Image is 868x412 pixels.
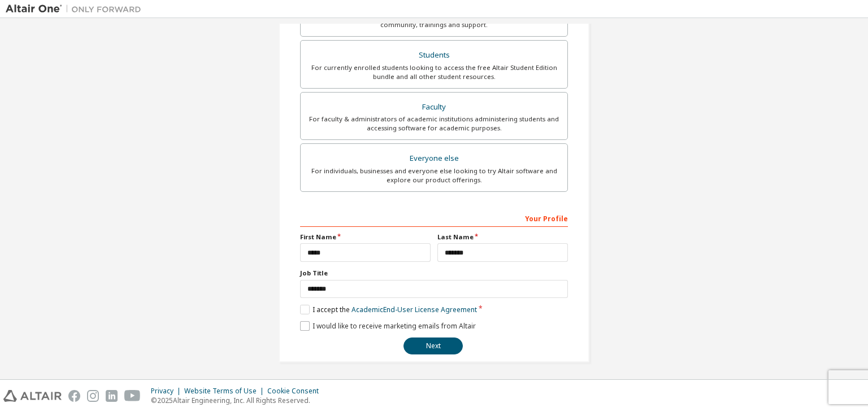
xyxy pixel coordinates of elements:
[300,305,477,314] label: I accept the
[300,209,568,227] div: Your Profile
[3,390,62,402] img: altair_logo.svg
[106,390,118,402] img: linkedin.svg
[300,269,568,278] label: Job Title
[307,47,561,63] div: Students
[307,63,561,81] div: For currently enrolled students looking to access the free Altair Student Edition bundle and all ...
[300,233,431,242] label: First Name
[87,390,99,402] img: instagram.svg
[184,387,267,396] div: Website Terms of Use
[68,390,80,402] img: facebook.svg
[124,390,141,402] img: youtube.svg
[151,387,184,396] div: Privacy
[437,233,568,242] label: Last Name
[300,321,476,331] label: I would like to receive marketing emails from Altair
[307,166,561,185] div: For individuals, businesses and everyone else looking to try Altair software and explore our prod...
[307,99,561,115] div: Faculty
[403,338,463,354] button: Next
[307,115,561,133] div: For faculty & administrators of academic institutions administering students and accessing softwa...
[307,151,561,166] div: Everyone else
[351,305,477,314] a: Academic End-User License Agreement
[6,3,147,15] img: Altair One
[151,396,325,405] p: © 2025 Altair Engineering, Inc. All Rights Reserved.
[267,387,325,396] div: Cookie Consent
